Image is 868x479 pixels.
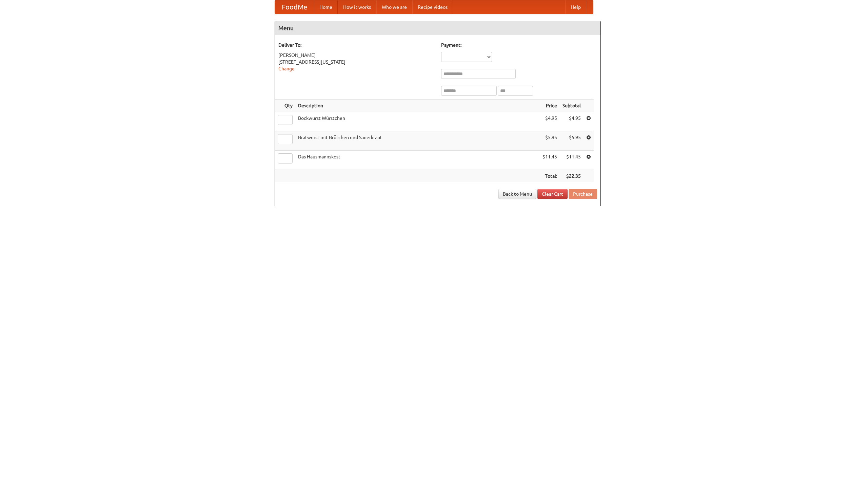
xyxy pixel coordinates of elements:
[498,189,536,199] a: Back to Menu
[412,0,453,14] a: Recipe videos
[560,112,584,131] td: $4.95
[295,112,540,131] td: Bockwurst Würstchen
[441,42,597,48] h5: Payment:
[560,151,584,170] td: $11.45
[338,0,376,14] a: How it works
[295,151,540,170] td: Das Hausmannskost
[569,189,597,199] button: Purchase
[295,131,540,151] td: Bratwurst mit Brötchen und Sauerkraut
[278,52,434,59] div: [PERSON_NAME]
[540,112,560,131] td: $4.95
[560,170,584,182] th: $22.35
[376,0,412,14] a: Who we are
[278,66,295,71] a: Change
[278,59,434,65] div: [STREET_ADDRESS][US_STATE]
[540,100,560,112] th: Price
[560,131,584,151] td: $5.95
[275,0,314,14] a: FoodMe
[275,21,600,35] h4: Menu
[560,100,584,112] th: Subtotal
[278,42,434,48] h5: Deliver To:
[540,151,560,170] td: $11.45
[540,170,560,182] th: Total:
[275,100,295,112] th: Qty
[295,100,540,112] th: Description
[540,131,560,151] td: $5.95
[537,189,568,199] a: Clear Cart
[314,0,338,14] a: Home
[565,0,586,14] a: Help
